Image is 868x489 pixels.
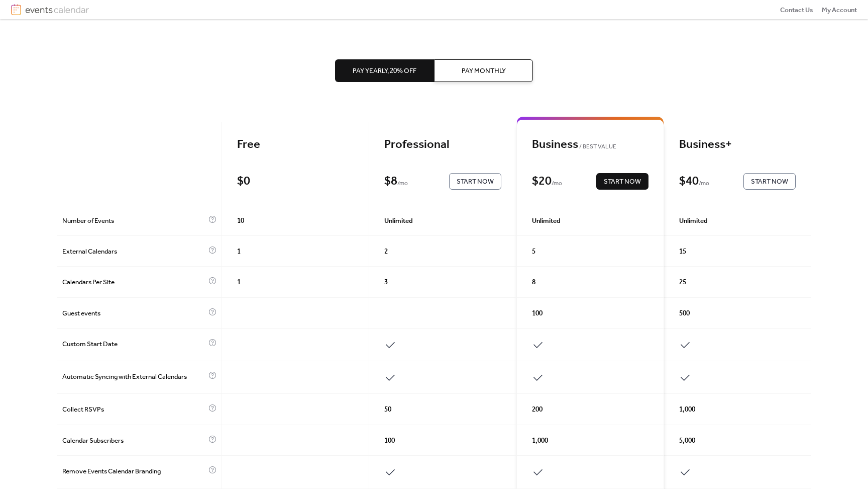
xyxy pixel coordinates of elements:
span: 1 [237,277,241,287]
button: Start Now [449,173,501,189]
span: Pay Monthly [462,66,506,76]
div: $ 8 [384,174,397,189]
span: Contact Us [780,5,813,15]
button: Pay Monthly [434,59,533,81]
div: Business [532,137,648,152]
span: Remove Events Calendar Branding [62,466,206,478]
img: logo [11,4,21,15]
div: $ 0 [237,174,250,189]
button: Start Now [596,173,648,189]
div: Professional [384,137,501,152]
span: / mo [552,179,562,189]
span: Unlimited [532,216,561,226]
span: 10 [237,216,244,226]
span: 1 [237,247,241,257]
span: 1,000 [679,404,695,415]
span: Collect RSVPs [62,404,206,415]
span: 100 [384,436,395,446]
div: $ 40 [679,174,699,189]
span: 1,000 [532,436,548,446]
span: Unlimited [384,216,413,226]
span: 15 [679,247,686,257]
span: Automatic Syncing with External Calendars [62,372,206,384]
div: Free [237,137,354,152]
span: Start Now [457,177,494,187]
img: logotype [25,4,89,15]
span: 100 [532,308,542,318]
span: 5 [532,247,535,257]
span: Start Now [604,177,641,187]
span: 3 [384,277,388,287]
span: Guest events [62,308,206,318]
span: Calendars Per Site [62,277,206,287]
span: Number of Events [62,216,206,226]
span: 8 [532,277,535,287]
span: My Account [822,5,857,15]
span: Calendar Subscribers [62,436,206,446]
span: BEST VALUE [578,142,617,152]
span: Custom Start Date [62,339,206,351]
span: 5,000 [679,436,695,446]
span: Unlimited [679,216,708,226]
button: Pay Yearly, 20% off [335,59,434,81]
span: Pay Yearly, 20% off [353,66,416,76]
span: 50 [384,404,391,415]
div: $ 20 [532,174,552,189]
span: 2 [384,247,388,257]
span: 25 [679,277,686,287]
span: Start Now [751,177,788,187]
span: / mo [397,179,408,189]
button: Start Now [743,173,796,189]
span: 200 [532,404,542,415]
a: My Account [822,5,857,15]
span: / mo [699,179,709,189]
span: 500 [679,308,690,318]
div: Business+ [679,137,796,152]
a: Contact Us [780,5,813,15]
span: External Calendars [62,247,206,257]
